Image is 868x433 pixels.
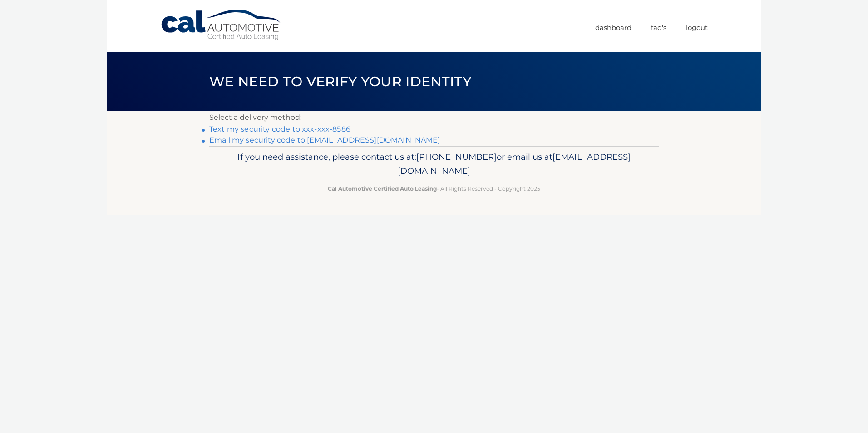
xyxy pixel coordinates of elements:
[328,185,437,192] strong: Cal Automotive Certified Auto Leasing
[416,152,497,162] span: [PHONE_NUMBER]
[215,150,653,179] p: If you need assistance, please contact us at: or email us at
[209,111,659,124] p: Select a delivery method:
[651,20,666,35] a: FAQ's
[160,9,283,41] a: Cal Automotive
[215,184,653,193] p: - All Rights Reserved - Copyright 2025
[686,20,708,35] a: Logout
[209,73,471,90] span: We need to verify your identity
[209,136,440,144] a: Email my security code to [EMAIL_ADDRESS][DOMAIN_NAME]
[595,20,631,35] a: Dashboard
[209,125,350,133] a: Text my security code to xxx-xxx-8586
